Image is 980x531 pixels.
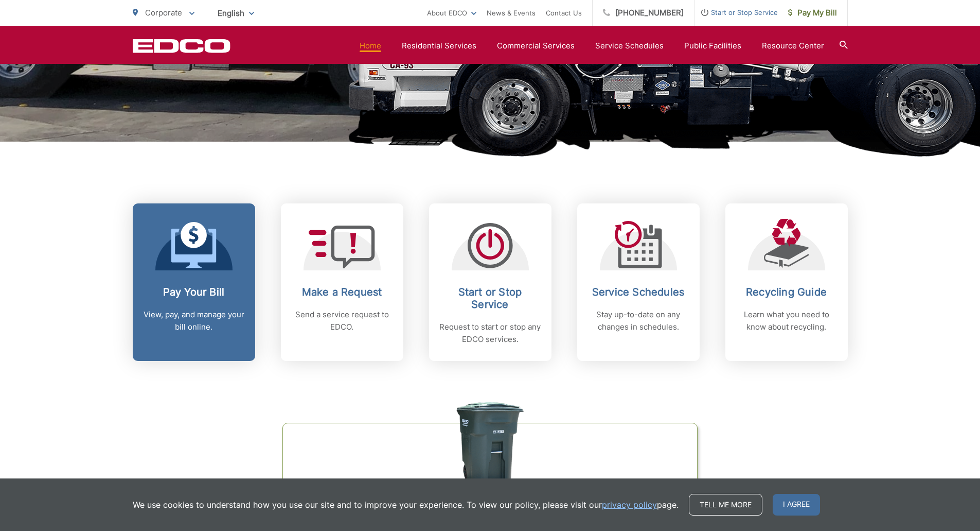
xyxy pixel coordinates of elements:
[684,40,741,52] a: Public Facilities
[281,203,403,361] a: Make a Request Send a service request to EDCO.
[291,286,393,298] h2: Make a Request
[497,40,575,52] a: Commercial Services
[427,7,476,19] a: About EDCO
[689,494,762,516] a: Tell me more
[725,203,848,361] a: Recycling Guide Learn what you need to know about recycling.
[143,309,245,333] p: View, pay, and manage your bill online.
[595,40,664,52] a: Service Schedules
[402,40,476,52] a: Residential Services
[773,494,820,516] span: I agree
[143,286,245,298] h2: Pay Your Bill
[133,499,679,511] p: We use cookies to understand how you use our site and to improve your experience. To view our pol...
[145,8,182,18] span: Corporate
[439,286,541,311] h2: Start or Stop Service
[577,203,700,361] a: Service Schedules Stay up-to-date on any changes in schedules.
[487,7,536,19] a: News & Events
[788,7,837,19] span: Pay My Bill
[602,499,657,511] a: privacy policy
[736,286,838,298] h2: Recycling Guide
[546,7,582,19] a: Contact Us
[762,40,824,52] a: Resource Center
[210,4,262,22] span: English
[439,321,541,346] p: Request to start or stop any EDCO services.
[291,309,393,333] p: Send a service request to EDCO.
[587,309,689,333] p: Stay up-to-date on any changes in schedules.
[587,286,689,298] h2: Service Schedules
[736,309,838,333] p: Learn what you need to know about recycling.
[360,40,381,52] a: Home
[133,203,255,361] a: Pay Your Bill View, pay, and manage your bill online.
[133,39,230,53] a: EDCD logo. Return to the homepage.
